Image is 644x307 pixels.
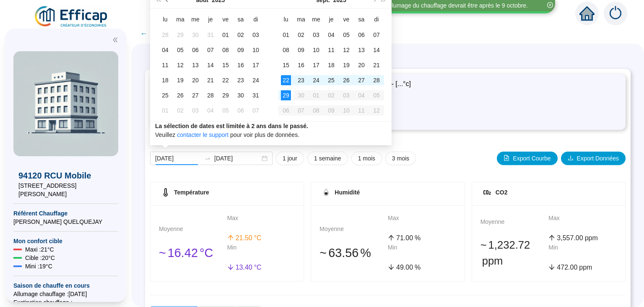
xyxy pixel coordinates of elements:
div: 24 [251,75,261,85]
span: °C [200,244,213,262]
td: 2025-08-18 [158,73,173,88]
span: Mini : 19 °C [25,262,52,270]
div: 11 [160,60,170,70]
td: 2025-09-01 [278,27,293,42]
div: 05 [341,30,351,40]
td: 2025-10-06 [278,103,293,118]
span: 1 mois [358,154,375,163]
td: 2025-09-13 [354,42,369,58]
td: 2025-09-05 [339,27,354,42]
span: home [579,6,595,21]
span: CO2 [496,189,508,196]
td: 2025-09-27 [354,73,369,88]
div: 01 [281,30,291,40]
span: swap-right [204,155,211,162]
div: 28 [160,30,170,40]
td: 2025-09-20 [354,58,369,73]
td: 2025-10-05 [369,88,384,103]
div: 02 [175,105,185,115]
td: 2025-10-10 [339,103,354,118]
td: 2025-10-04 [354,88,369,103]
button: 3 mois [385,152,416,165]
div: 04 [205,105,216,115]
td: 2025-10-09 [324,103,339,118]
div: Max [388,214,456,231]
td: 2025-10-07 [293,103,309,118]
div: 22 [281,75,291,85]
span: .72 [515,239,530,251]
span: °C [254,233,262,243]
input: Date de début [155,154,201,163]
span: .42 [181,246,198,260]
span: 󠁾~ [159,244,166,262]
button: Export Données [561,152,626,165]
td: 2025-08-16 [233,58,248,73]
td: 2025-09-07 [248,103,263,118]
div: 25 [160,90,170,100]
th: lu [278,12,293,27]
div: 19 [175,75,185,85]
div: 07 [371,30,382,40]
td: 2025-09-05 [218,103,233,118]
img: efficap energie logo [34,5,109,29]
span: Export Courbe [513,154,551,163]
td: 2025-09-06 [354,27,369,42]
div: 02 [296,30,306,40]
td: 2025-07-29 [173,27,188,42]
span: arrow-up [227,234,234,241]
td: 2025-08-01 [218,27,233,42]
th: me [188,12,203,27]
span: .56 [342,246,358,260]
span: 3 mois [392,154,409,163]
span: download [568,155,574,161]
div: 14 [371,45,382,55]
div: Min [548,243,617,261]
div: 04 [326,30,336,40]
td: 2025-10-11 [354,103,369,118]
div: 16 [296,60,306,70]
div: Pour Toulouse l'allumage du chauffage devrait être après le 9 octobre. [346,1,528,10]
td: 2025-09-21 [369,58,384,73]
div: 10 [311,45,321,55]
span: [PERSON_NAME] QUELQUEJAY [13,218,118,226]
td: 2025-08-09 [233,42,248,58]
span: 1 jour [283,154,297,163]
th: je [203,12,218,27]
td: 2025-08-11 [158,58,173,73]
td: 2025-09-11 [324,42,339,58]
td: 2025-09-04 [324,27,339,42]
div: 01 [311,90,321,100]
td: 2025-09-19 [339,58,354,73]
div: 10 [341,105,351,115]
td: 2025-09-30 [293,88,309,103]
td: 2025-09-25 [324,73,339,88]
div: 06 [281,105,291,115]
div: 23 [296,75,306,85]
div: 29 [175,30,185,40]
td: 2025-09-14 [369,42,384,58]
span: 49 [396,264,404,271]
div: 17 [311,60,321,70]
th: ma [173,12,188,27]
div: 06 [236,105,246,115]
td: 2025-10-12 [369,103,384,118]
span: Sonde 94120-RCU017 (CO2) [145,50,631,64]
div: 30 [296,90,306,100]
td: 2025-08-12 [173,58,188,73]
td: 2025-09-29 [278,88,293,103]
td: 2025-09-15 [278,58,293,73]
span: Référent Chauffage [13,209,118,218]
div: 05 [221,105,231,115]
div: Min [388,243,456,261]
div: Moyenne [319,225,388,242]
span: Température [174,189,209,196]
span: 94120 RCU Mobile [18,170,113,181]
th: ma [293,12,309,27]
div: 07 [296,105,306,115]
td: 2025-08-26 [173,88,188,103]
span: % [415,233,421,243]
th: ve [218,12,233,27]
span: arrow-down [548,264,555,270]
div: 27 [190,90,200,100]
div: 29 [221,90,231,100]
